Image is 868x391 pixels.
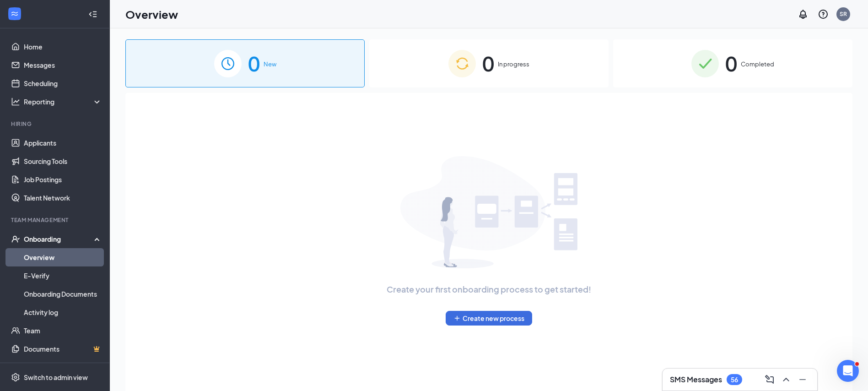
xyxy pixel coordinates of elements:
svg: Collapse [88,10,97,19]
svg: Plus [453,315,461,322]
iframe: Intercom live chat [837,360,859,382]
a: Job Postings [24,170,102,189]
a: Activity log [24,303,102,321]
a: E-Verify [24,266,102,285]
div: Onboarding [24,234,94,244]
button: PlusCreate new process [446,311,532,326]
a: Talent Network [24,189,102,207]
h1: Overview [125,6,178,22]
div: Hiring [11,120,100,128]
svg: WorkstreamLogo [10,9,19,18]
span: 0 [482,48,494,79]
a: Sourcing Tools [24,152,102,170]
a: DocumentsCrown [24,340,102,358]
svg: QuestionInfo [818,9,829,20]
div: 56 [731,376,738,384]
svg: Minimize [797,374,808,385]
span: 0 [725,48,737,79]
span: In progress [498,60,529,69]
svg: Notifications [798,9,809,20]
h3: SMS Messages [670,375,722,385]
svg: Analysis [11,97,20,106]
svg: UserCheck [11,234,20,244]
a: Onboarding Documents [24,285,102,303]
a: Applicants [24,134,102,152]
span: 0 [248,48,260,79]
button: Minimize [795,372,810,387]
a: Team [24,321,102,340]
div: Team Management [11,216,100,224]
a: Home [24,38,102,56]
svg: ComposeMessage [764,374,775,385]
a: Scheduling [24,74,102,92]
button: ComposeMessage [762,372,777,387]
div: SR [840,10,847,18]
a: Messages [24,56,102,74]
a: SurveysCrown [24,358,102,376]
button: ChevronUp [779,372,793,387]
svg: ChevronUp [781,374,792,385]
span: New [264,60,276,69]
a: Overview [24,248,102,266]
span: Create your first onboarding process to get started! [387,283,591,296]
div: Switch to admin view [24,373,88,382]
div: Reporting [24,97,102,106]
svg: Settings [11,373,20,382]
span: Completed [741,60,774,69]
